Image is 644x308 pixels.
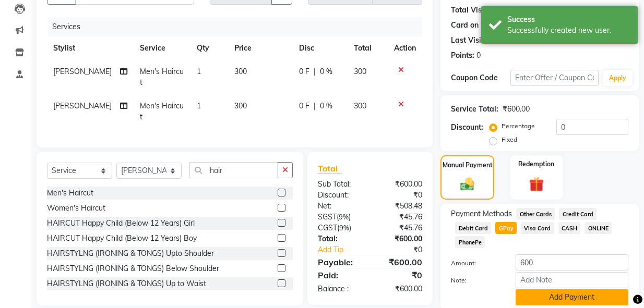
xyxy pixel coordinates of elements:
[140,67,184,87] span: Men's Haircut
[318,223,337,232] span: CGST
[189,162,278,178] input: Search or Scan
[310,190,370,201] div: Discount:
[234,67,247,76] span: 300
[190,36,228,60] th: Qty
[380,244,430,255] div: ₹0
[134,36,190,60] th: Service
[521,222,554,234] span: Visa Card
[507,25,630,36] div: Successfully created new user.
[339,213,349,221] span: 9%
[234,101,247,110] span: 300
[53,101,112,110] span: [PERSON_NAME]
[443,258,507,268] label: Amount:
[451,72,510,83] div: Coupon Code
[370,256,430,268] div: ₹600.00
[503,104,530,115] div: ₹600.00
[310,244,380,255] a: Add Tip
[47,218,195,229] div: HAIRCUT Happy Child (Below 12 Years) Girl
[354,67,366,76] span: 300
[320,101,332,112] span: 0 %
[370,269,430,281] div: ₹0
[314,101,316,112] span: |
[228,36,293,60] th: Price
[318,163,342,174] span: Total
[140,101,184,121] span: Men's Haircut
[299,66,309,77] span: 0 F
[310,233,370,244] div: Total:
[451,122,483,133] div: Discount:
[370,179,430,190] div: ₹600.00
[603,70,633,86] button: Apply
[370,190,430,201] div: ₹0
[495,222,517,234] span: GPay
[197,101,201,110] span: 1
[456,176,479,192] img: _cash.svg
[47,248,214,259] div: HAIRSTYLNG (IRONING & TONGS) Upto Shoulder
[451,104,498,115] div: Service Total:
[47,188,93,199] div: Men's Haircut
[451,208,512,219] span: Payment Methods
[585,222,612,234] span: ONLINE
[47,36,134,60] th: Stylist
[443,161,493,170] label: Manual Payment
[339,224,349,232] span: 9%
[502,135,517,144] label: Fixed
[370,284,430,294] div: ₹600.00
[314,66,316,77] span: |
[310,201,370,212] div: Net:
[47,233,197,244] div: HAIRCUT Happy Child (Below 12 Years) Boy
[310,212,370,223] div: ( )
[354,101,366,110] span: 300
[559,208,597,220] span: Credit Card
[524,175,549,194] img: _gift.svg
[310,179,370,190] div: Sub Total:
[310,284,370,294] div: Balance :
[299,101,309,112] span: 0 F
[455,222,491,234] span: Debit Card
[476,50,481,61] div: 0
[502,121,535,131] label: Percentage
[48,17,430,36] div: Services
[370,233,430,244] div: ₹600.00
[516,289,628,305] button: Add Payment
[516,254,628,270] input: Amount
[451,5,492,16] div: Total Visits:
[53,67,112,76] span: [PERSON_NAME]
[510,70,599,86] input: Enter Offer / Coupon Code
[370,201,430,212] div: ₹508.48
[451,35,486,46] div: Last Visit:
[370,212,430,223] div: ₹45.76
[310,269,370,281] div: Paid:
[516,272,628,288] input: Add Note
[558,222,581,234] span: CASH
[47,263,219,274] div: HAIRSTYLNG (IRONING & TONGS) Below Shoulder
[310,256,370,268] div: Payable:
[507,14,630,25] div: Success
[348,36,388,60] th: Total
[310,223,370,233] div: ( )
[293,36,347,60] th: Disc
[388,36,422,60] th: Action
[455,236,485,248] span: PhonePe
[518,159,554,169] label: Redemption
[320,66,332,77] span: 0 %
[451,50,474,61] div: Points:
[47,203,105,214] div: Women's Haircut
[451,20,494,31] div: Card on file:
[370,223,430,233] div: ₹45.76
[516,208,555,220] span: Other Cards
[318,212,337,221] span: SGST
[443,276,507,285] label: Note:
[47,278,206,289] div: HAIRSTYLNG (IRONING & TONGS) Up to Waist
[197,67,201,76] span: 1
